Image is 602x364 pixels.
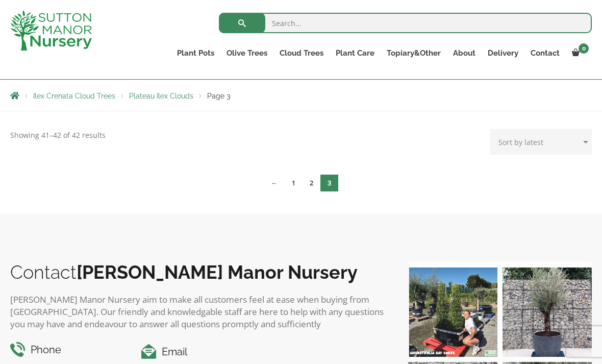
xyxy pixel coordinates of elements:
span: Page 3 [207,92,230,100]
h4: Email [141,344,388,360]
b: [PERSON_NAME] Manor Nursery [77,261,358,283]
h2: Contact [10,261,388,283]
a: Plateau Ilex Clouds [129,92,193,100]
a: ← [264,175,285,191]
a: Olive Trees [220,46,273,60]
p: Showing 41–42 of 42 results [10,129,106,141]
img: Our elegant & picturesque Angustifolia Cones are an exquisite addition to your Bay Tree collectio... [408,268,497,357]
img: logo [10,10,92,51]
img: A beautiful multi-stem Spanish Olive tree potted in our luxurious fibre clay pots 😍😍 [503,268,592,357]
p: [PERSON_NAME] Manor Nursery aim to make all customers feel at ease when buying from [GEOGRAPHIC_D... [10,294,388,330]
span: 0 [579,43,589,54]
a: Delivery [482,46,524,60]
a: Page 1 [285,175,303,191]
a: Ilex Crenata Cloud Trees [33,92,115,100]
a: Contact [524,46,566,60]
a: Plant Pots [171,46,220,60]
nav: Breadcrumbs [10,91,592,100]
a: 0 [566,46,592,60]
a: Topiary&Other [381,46,447,60]
a: Cloud Trees [273,46,330,60]
nav: Product Pagination [10,174,592,196]
a: Page 2 [303,175,320,191]
select: Shop order [490,129,592,155]
a: Plant Care [330,46,381,60]
h4: Phone [10,342,126,358]
span: Page 3 [320,175,338,191]
a: About [447,46,482,60]
input: Search... [219,13,592,33]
